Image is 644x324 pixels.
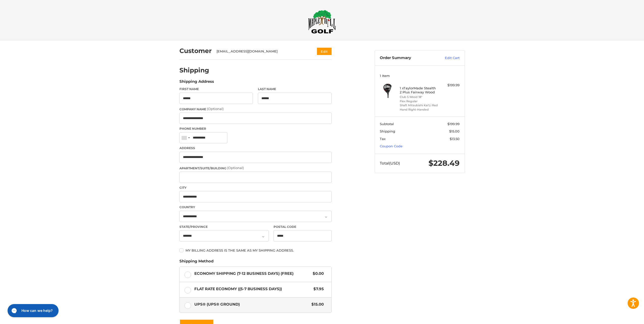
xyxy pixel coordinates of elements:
[380,74,460,78] h3: 1 Item
[179,146,332,150] label: Address
[309,302,324,307] span: $15.00
[179,185,332,190] label: City
[258,87,332,91] label: Last Name
[434,56,460,61] a: Edit Cart
[428,158,460,168] span: $228.49
[179,126,332,131] label: Phone Number
[308,10,336,34] img: Maple Hill Golf
[400,107,438,112] li: Hand Right-Handed
[400,86,438,94] h4: 1 x TaylorMade Stealth 2 Plus Fairway Wood
[179,106,332,112] label: Company Name
[179,66,209,74] h2: Shipping
[380,129,395,133] span: Shipping
[179,166,332,171] label: Apartment/Suite/Building
[447,122,460,126] span: $199.99
[274,225,332,229] label: Postal Code
[179,79,214,87] legend: Shipping Address
[194,286,311,292] span: Flat Rate Economy ((5-7 Business Days))
[179,225,269,229] label: State/Province
[380,161,400,166] span: Total (USD)
[380,56,434,61] h3: Order Summary
[179,248,332,252] label: My billing address is the same as my shipping address.
[450,137,460,141] span: $13.50
[400,99,438,103] li: Flex Regular
[5,302,60,319] iframe: Gorgias live chat messenger
[400,95,438,99] li: Club 5 Wood 18°
[440,83,460,88] div: $199.99
[380,144,402,148] a: Coupon Code
[311,286,324,292] span: $7.95
[317,48,332,55] button: Edit
[179,258,213,266] legend: Shipping Method
[179,47,212,55] h2: Customer
[207,107,224,111] small: (Optional)
[194,271,310,277] span: Economy Shipping (7-12 Business Days) (Free)
[380,122,394,126] span: Subtotal
[179,87,253,91] label: First Name
[310,271,324,277] span: $0.00
[179,205,332,209] label: Country
[380,137,386,141] span: Tax
[227,166,244,170] small: (Optional)
[217,49,307,54] div: [EMAIL_ADDRESS][DOMAIN_NAME]
[449,129,460,133] span: $15.00
[194,302,309,307] span: UPS® (UPS® Ground)
[400,103,438,107] li: Shaft Mitsubishi Kai'Li Red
